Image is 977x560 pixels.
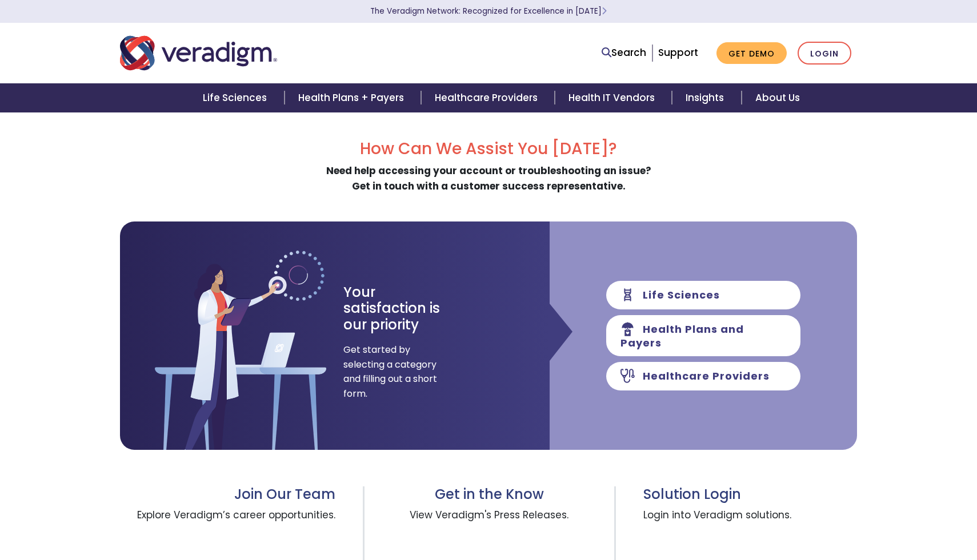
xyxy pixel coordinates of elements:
h3: Solution Login [643,486,857,503]
strong: Need help accessing your account or troubleshooting an issue? Get in touch with a customer succes... [326,164,651,193]
span: Get started by selecting a category and filling out a short form. [343,343,438,401]
h3: Get in the Know [392,486,587,503]
a: Healthcare Providers [421,83,555,112]
a: Search [602,45,646,61]
a: The Veradigm Network: Recognized for Excellence in [DATE]Learn More [370,6,607,17]
a: Get Demo [716,42,787,65]
span: View Veradigm's Press Releases. [392,503,587,544]
a: Login [798,42,851,65]
h3: Your satisfaction is our priority [343,284,461,333]
a: Support [658,46,698,59]
a: Health Plans + Payers [285,83,421,112]
h3: Join Our Team [120,486,335,503]
span: Login into Veradigm solutions. [643,503,857,544]
a: Health IT Vendors [555,83,672,112]
a: Life Sciences [189,83,284,112]
span: Learn More [602,6,607,17]
img: Veradigm logo [120,34,277,72]
a: Insights [672,83,741,112]
span: Explore Veradigm’s career opportunities. [120,503,335,544]
a: About Us [742,83,814,112]
h2: How Can We Assist You [DATE]? [120,139,857,159]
